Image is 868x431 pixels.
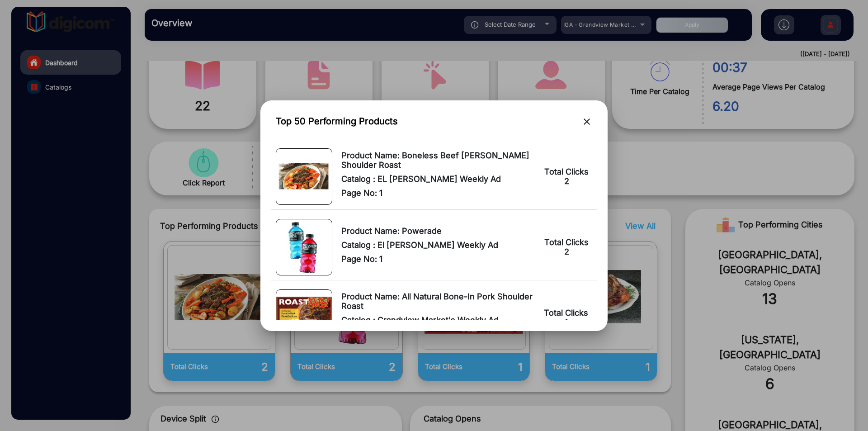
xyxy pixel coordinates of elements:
[276,297,332,338] img: Product Image
[565,317,568,327] span: 1
[286,219,321,275] img: Product Image
[341,151,534,170] span: Product Name: Boneless Beef [PERSON_NAME] Shoulder Roast
[341,254,534,264] span: Page No: 1
[544,167,589,176] span: Total Clicks
[564,176,569,186] span: 2
[276,159,332,194] img: Product Image
[581,116,592,127] mat-icon: close
[564,247,569,256] span: 2
[544,237,589,247] span: Total Clicks
[341,315,533,325] span: Catalog : Grandview Market's Weekly Ad
[276,116,398,127] h3: Top 50 Performing Products
[341,188,534,198] span: Page No: 1
[341,226,534,236] span: Product Name: Powerade
[341,240,534,250] span: Catalog : El [PERSON_NAME] Weekly Ad
[341,174,534,184] span: Catalog : EL [PERSON_NAME] Weekly Ad
[341,292,533,311] span: Product Name: All Natural Bone-In Pork Shoulder Roast
[544,308,588,317] span: Total Clicks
